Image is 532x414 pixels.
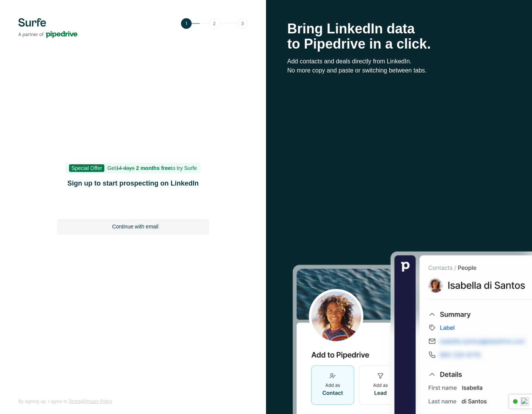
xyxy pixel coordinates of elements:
[293,251,532,414] img: Surfe Stock Photo - Selling good vibes
[81,399,84,404] span: &
[112,223,158,230] span: Continue with email
[57,178,209,189] h1: Sign up to start prospecting on LinkedIn
[18,18,77,38] img: Surfe's logo
[181,18,248,29] img: Step 1
[54,198,213,215] iframe: Botón de Acceder con Google
[136,165,171,171] b: 2 months free
[116,165,135,171] s: 14 days
[69,164,104,172] span: Special Offer
[287,57,511,66] p: Add contacts and deals directly from LinkedIn.
[84,399,112,404] a: Privacy Policy
[18,399,67,404] span: By signing up, I agree to
[287,66,511,75] p: No more copy and paste or switching between tabs.
[287,21,511,52] h1: Bring LinkedIn data to Pipedrive in a click.
[69,399,81,404] a: Terms
[107,165,197,171] span: Get to try Surfe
